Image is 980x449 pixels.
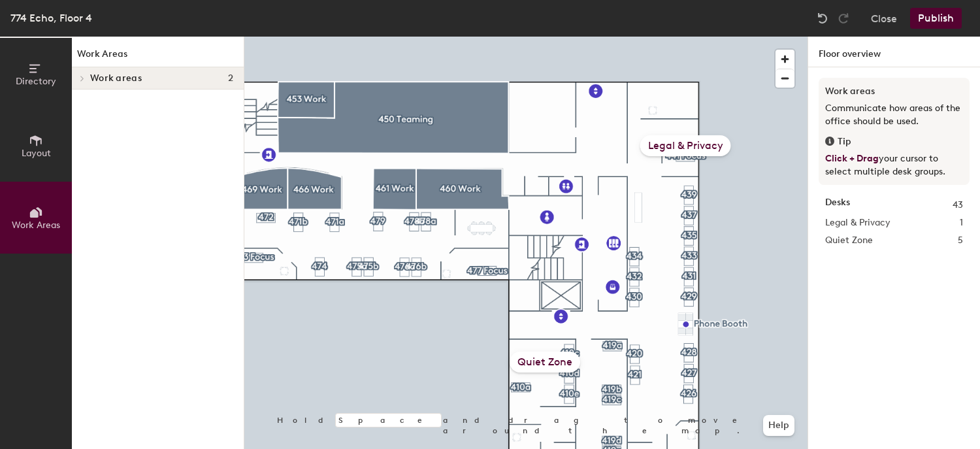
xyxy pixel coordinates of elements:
[763,415,794,436] button: Help
[837,12,850,25] img: Redo
[910,8,962,29] button: Publish
[808,37,980,67] h1: Floor overview
[510,352,580,373] div: Quiet Zone
[72,47,244,67] h1: Work Areas
[825,84,963,99] h3: Work areas
[953,198,963,212] span: 43
[825,233,873,248] span: Quiet Zone
[640,135,731,156] div: Legal & Privacy
[22,148,51,159] span: Layout
[90,73,142,84] span: Work areas
[228,73,233,84] span: 2
[825,153,879,164] span: Click + Drag
[10,10,92,26] div: 774 Echo, Floor 4
[825,198,850,212] strong: Desks
[960,216,963,230] span: 1
[958,233,963,248] span: 5
[816,12,829,25] img: Undo
[825,216,890,230] span: Legal & Privacy
[871,8,897,29] button: Close
[825,135,963,149] div: Tip
[16,76,56,87] span: Directory
[825,102,963,128] p: Communicate how areas of the office should be used.
[12,220,60,231] span: Work Areas
[825,152,963,178] p: your cursor to select multiple desk groups.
